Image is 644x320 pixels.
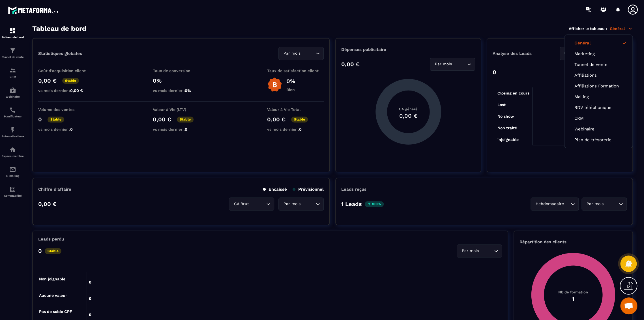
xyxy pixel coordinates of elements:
[38,68,95,73] p: Coût d'acquisition client
[497,126,517,130] tspan: Non traité
[9,166,16,173] img: email
[32,25,86,33] h3: Tableau de bord
[493,69,496,76] p: 0
[497,91,529,96] tspan: Closing en cours
[9,126,16,133] img: automations
[70,127,73,132] span: 0
[1,194,24,197] p: Comptabilité
[1,36,24,39] p: Tableau de bord
[585,201,605,207] span: Par mois
[430,58,475,71] div: Search for option
[9,47,16,54] img: formation
[38,248,42,254] p: 0
[38,88,95,93] p: vs mois dernier :
[365,201,384,207] p: 100%
[457,244,502,257] div: Search for option
[581,197,627,211] div: Search for option
[574,94,622,99] a: Mailing
[341,201,362,207] p: 1 Leads
[497,137,518,142] tspan: injoignable
[480,248,493,254] input: Search for option
[302,50,314,57] input: Search for option
[185,127,187,132] span: 0
[9,186,16,193] img: accountant
[250,201,265,207] input: Search for option
[38,237,64,242] p: Leads perdu
[153,116,171,123] p: 0,00 €
[563,50,617,57] input: Search for option
[38,107,95,112] p: Volume des ventes
[38,201,57,207] p: 0,00 €
[433,61,453,67] span: Par mois
[565,201,569,207] input: Search for option
[574,137,622,142] a: Plan de trésorerie
[38,187,71,192] p: Chiffre d’affaire
[267,68,324,73] p: Taux de satisfaction client
[1,83,24,102] a: automationsautomationsWebinaire
[9,146,16,153] img: automations
[9,27,16,34] img: formation
[574,51,622,56] a: Marketing
[574,40,622,46] a: Général
[1,115,24,118] p: Planificateur
[1,63,24,83] a: formationformationCRM
[1,75,24,78] p: CRM
[39,309,72,314] tspan: Pas de solde CPF
[267,116,285,123] p: 0,00 €
[605,201,617,207] input: Search for option
[302,201,314,207] input: Search for option
[1,162,24,182] a: emailemailE-mailing
[8,5,59,15] img: logo
[1,142,24,162] a: automationsautomationsEspace membre
[299,127,302,132] span: 0
[1,23,24,43] a: formationformationTableau de bord
[1,43,24,63] a: formationformationTunnel de vente
[534,201,565,207] span: Hebdomadaire
[1,154,24,158] p: Espace membre
[574,116,622,121] a: CRM
[574,83,622,89] a: Affiliations Formation
[267,127,324,132] p: vs mois dernier :
[610,26,633,31] p: Général
[39,277,65,282] tspan: Non joignable
[185,88,191,93] span: 0%
[39,293,67,297] tspan: Aucune valeur
[1,122,24,142] a: automationsautomationsAutomatisations
[620,297,637,314] a: Mở cuộc trò chuyện
[70,88,83,93] span: 0,00 €
[38,116,42,123] p: 0
[1,95,24,98] p: Webinaire
[153,127,209,132] p: vs mois dernier :
[560,47,627,60] div: Search for option
[493,51,560,56] p: Analyse des Leads
[453,61,466,67] input: Search for option
[153,68,209,73] p: Taux de conversion
[341,187,366,192] p: Leads reçus
[9,87,16,94] img: automations
[38,51,82,56] p: Statistiques globales
[341,47,475,52] p: Dépenses publicitaire
[38,127,95,132] p: vs mois dernier :
[460,248,480,254] span: Par mois
[569,26,607,31] p: Afficher le tableau :
[1,102,24,122] a: schedulerschedulerPlanificateur
[341,61,360,68] p: 0,00 €
[531,197,579,211] div: Search for option
[574,126,622,132] a: Webinaire
[229,197,274,211] div: Search for option
[497,114,514,119] tspan: No show
[9,107,16,113] img: scheduler
[520,239,627,244] p: Répartition des clients
[286,87,295,92] p: Bien
[267,77,282,92] img: b-badge-o.b3b20ee6.svg
[282,50,302,57] span: Par mois
[263,187,287,192] p: Encaissé
[278,197,324,211] div: Search for option
[278,47,324,60] div: Search for option
[45,248,61,254] p: Stable
[286,78,295,85] p: 0%
[282,201,302,207] span: Par mois
[9,67,16,74] img: formation
[233,201,250,207] span: CA Brut
[48,117,64,123] p: Stable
